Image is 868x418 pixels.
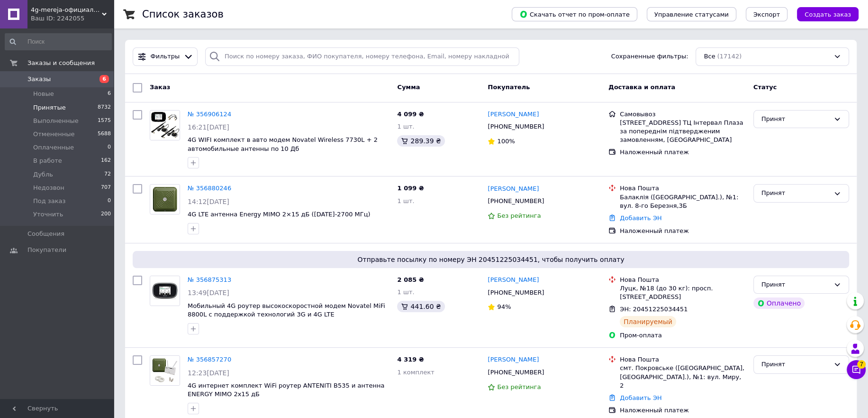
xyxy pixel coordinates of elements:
a: 4G LTE антенна Energy MIMO 2×15 дБ ([DATE]-2700 МГц) [188,211,371,218]
div: Пром-оплата [620,331,746,340]
div: Ваш ID: 2242055 [31,14,114,23]
a: [PERSON_NAME] [488,185,539,194]
a: 4G интернет комплект WiFi роутер ANTENITI B535 и антенна ENERGY MIMO 2x15 дБ [188,382,384,398]
input: Поиск [5,33,112,50]
a: [PERSON_NAME] [488,355,539,364]
div: Балаклія ([GEOGRAPHIC_DATA].), №1: вул. 8-го Березня,3Б [620,193,746,210]
span: Без рейтинга [497,212,541,219]
span: Экспорт [753,11,780,18]
span: 14:12[DATE] [188,198,229,205]
div: смт. Покровське ([GEOGRAPHIC_DATA], [GEOGRAPHIC_DATA].), №1: вул. Миру, 2 [620,364,746,390]
span: Принятые [33,103,66,112]
span: Скачать отчет по пром-оплате [519,10,630,19]
a: Фото товару [150,110,180,140]
span: 1575 [98,117,111,125]
span: [PHONE_NUMBER] [488,197,544,204]
span: 5688 [98,130,111,139]
a: № 356906124 [188,111,231,118]
div: Наложенный платеж [620,148,746,157]
span: [PHONE_NUMBER] [488,369,544,376]
span: 2 085 ₴ [397,276,424,283]
span: Статус [753,84,777,91]
span: Выполненные [33,117,79,125]
div: Наложенный платеж [620,406,746,415]
a: Фото товару [150,184,180,214]
span: Дубль [33,170,53,179]
span: 13:49[DATE] [188,289,229,297]
span: Заказы и сообщения [27,59,95,67]
span: 1 шт. [397,197,414,204]
div: Нова Пошта [620,184,746,193]
a: Создать заказ [787,10,859,18]
span: Отправьте посылку по номеру ЭН 20451225034451, чтобы получить оплату [136,255,845,264]
div: Луцк, №18 (до 30 кг): просп. [STREET_ADDRESS] [620,284,746,301]
span: 94% [497,303,511,310]
span: 1 комплект [397,369,434,376]
span: Недозвон [33,184,64,192]
span: Уточнить [33,210,63,219]
span: 162 [101,157,111,165]
span: Покупатель [488,84,530,91]
button: Скачать отчет по пром-оплате [512,7,637,21]
div: [STREET_ADDRESS] ТЦ Інтервал Плаза за попереднім підтвердженим замовленням, [GEOGRAPHIC_DATA] [620,119,746,145]
span: Новые [33,90,54,98]
div: 289.39 ₴ [397,135,444,147]
span: 16:21[DATE] [188,123,229,131]
div: Нова Пошта [620,355,746,364]
a: Фото товару [150,276,180,306]
span: Под заказ [33,197,65,205]
span: Создать заказ [805,11,851,18]
a: № 356875313 [188,276,231,283]
button: Управление статусами [647,7,736,21]
a: Добавить ЭН [620,214,661,222]
span: Покупатели [27,246,66,254]
span: 200 [101,210,111,219]
a: № 356857270 [188,356,231,363]
div: Оплачено [753,297,805,309]
div: Принят [761,114,830,124]
div: Нова Пошта [620,276,746,284]
img: Фото товару [150,111,180,140]
input: Поиск по номеру заказа, ФИО покупателя, номеру телефона, Email, номеру накладной [205,47,519,66]
span: Отмененные [33,130,74,139]
span: Все [704,52,715,61]
span: ЭН: 20451225034451 [620,306,687,313]
button: Экспорт [746,7,787,21]
span: 707 [101,184,111,192]
a: [PERSON_NAME] [488,276,539,285]
a: [PERSON_NAME] [488,110,539,119]
span: (17142) [717,53,742,60]
button: Создать заказ [797,7,859,21]
span: [PHONE_NUMBER] [488,123,544,130]
div: Планируемый [620,316,676,327]
button: Чат с покупателем7 [847,360,866,379]
span: В работе [33,157,62,165]
a: Фото товару [150,355,180,386]
span: 72 [104,170,111,179]
span: Без рейтинга [497,383,541,390]
span: 100% [497,138,515,145]
span: 0 [108,197,111,205]
span: Фильтры [151,52,180,61]
div: Принят [761,280,830,290]
img: Фото товару [150,356,180,385]
span: Оплаченные [33,143,74,152]
a: Добавить ЭН [620,394,661,401]
a: Мобильный 4G роутер высокоскоростной модем Novatel MiFi 8800L с поддержкой технологий 3G и 4G LTE [188,302,385,318]
span: 4 099 ₴ [397,111,424,118]
div: Принят [761,360,830,370]
a: 4G WIFI комплект в авто модем Novatel Wireless 7730L + 2 автомобильные антенны по 10 Дб [188,136,378,152]
span: 8732 [98,103,111,112]
div: Наложенный платеж [620,227,746,235]
span: Заказ [150,84,170,91]
div: Принят [761,188,830,198]
span: [PHONE_NUMBER] [488,289,544,296]
div: 441.60 ₴ [397,301,444,312]
span: 4 319 ₴ [397,356,424,363]
span: Заказы [27,75,51,84]
h1: Список заказов [142,9,224,20]
div: Самовывоз [620,110,746,119]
